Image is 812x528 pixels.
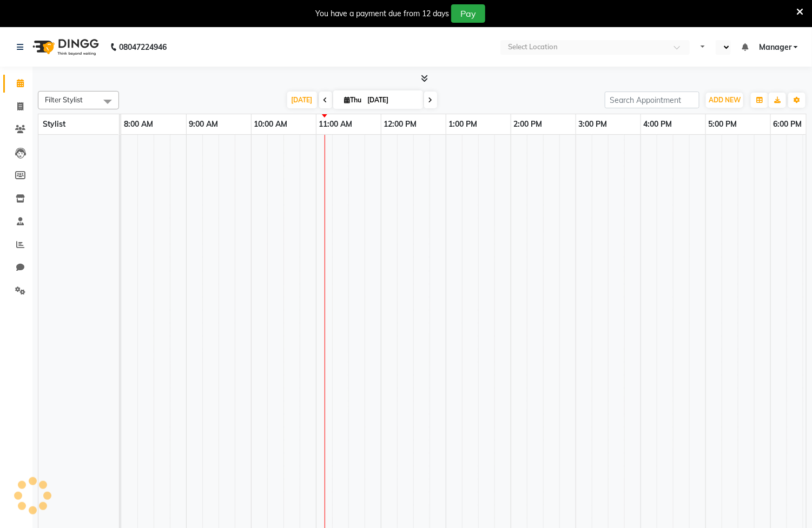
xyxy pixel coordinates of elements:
[315,8,449,19] div: You have a payment due from 12 days
[119,32,167,62] b: 08047224946
[43,119,65,129] span: Stylist
[706,93,743,108] button: ADD NEW
[187,116,221,132] a: 9:00 AM
[451,4,485,23] button: Pay
[709,96,741,104] span: ADD NEW
[576,116,610,132] a: 3:00 PM
[759,42,791,53] span: Manager
[511,116,545,132] a: 2:00 PM
[641,116,675,132] a: 4:00 PM
[121,116,156,132] a: 8:00 AM
[706,116,740,132] a: 5:00 PM
[365,92,419,108] input: 2025-09-04
[28,32,102,62] img: logo
[342,96,365,104] span: Thu
[446,116,480,132] a: 1:00 PM
[508,42,558,53] div: Select Location
[605,92,699,108] input: Search Appointment
[287,92,317,108] span: [DATE]
[45,95,83,104] span: Filter Stylist
[252,116,291,132] a: 10:00 AM
[771,116,805,132] a: 6:00 PM
[381,116,420,132] a: 12:00 PM
[316,116,355,132] a: 11:00 AM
